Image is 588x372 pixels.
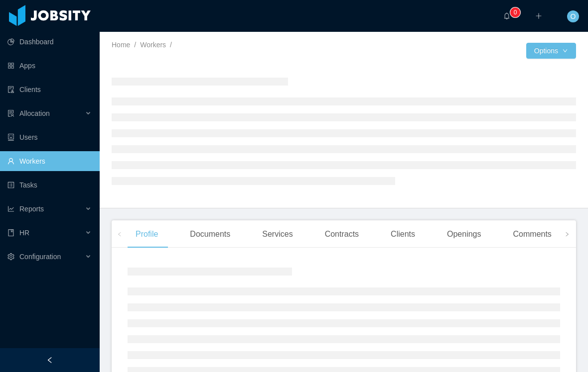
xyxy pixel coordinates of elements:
div: Profile [128,220,166,248]
span: HR [19,229,29,237]
a: icon: profileTasks [7,175,92,195]
i: icon: bell [503,12,510,19]
div: Openings [439,220,489,248]
span: / [134,41,136,49]
a: icon: pie-chartDashboard [7,32,92,52]
div: Documents [182,220,238,248]
a: Workers [140,41,166,49]
a: icon: robotUsers [7,127,92,147]
div: Comments [505,220,560,248]
span: Reports [19,205,44,213]
span: O [571,10,576,22]
span: / [170,41,172,49]
button: Optionsicon: down [526,43,576,59]
i: icon: setting [7,253,14,260]
div: Clients [383,220,423,248]
div: Contracts [317,220,367,248]
i: icon: line-chart [7,205,14,212]
div: Services [254,220,300,248]
a: Home [112,41,130,49]
i: icon: book [7,229,14,236]
i: icon: left [117,232,122,237]
a: icon: appstoreApps [7,56,92,76]
a: icon: auditClients [7,80,92,99]
span: Configuration [19,253,61,261]
i: icon: right [565,232,570,237]
span: Allocation [19,109,50,117]
i: icon: solution [7,110,14,117]
a: icon: userWorkers [7,151,92,171]
i: icon: plus [535,12,542,19]
sup: 0 [510,7,520,17]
